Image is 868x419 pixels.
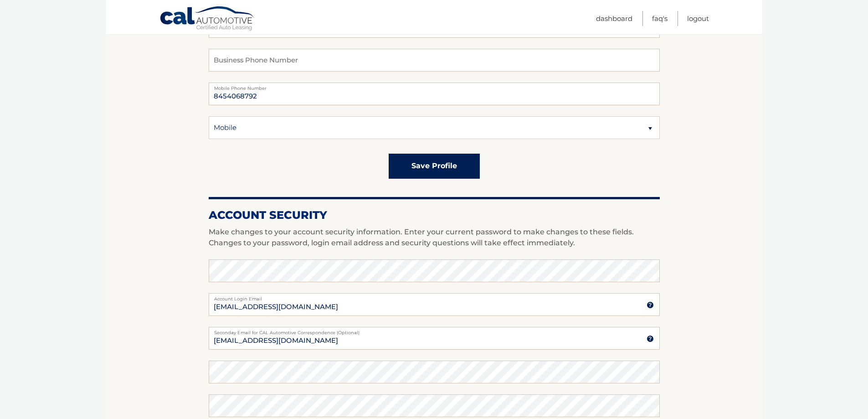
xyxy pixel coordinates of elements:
a: Logout [687,11,709,26]
input: Mobile Phone Number [209,83,660,105]
img: tooltip.svg [647,335,654,342]
label: Account Login Email [209,293,660,300]
label: Mobile Phone Number [209,83,660,90]
a: FAQ's [652,11,668,26]
h2: Account Security [209,208,660,222]
input: Business Phone Number [209,49,660,72]
a: Dashboard [596,11,632,26]
input: Seconday Email for CAL Automotive Correspondence (Optional) [209,327,660,350]
p: Make changes to your account security information. Enter your current password to make changes to... [209,227,660,248]
a: Cal Automotive [159,6,255,32]
img: tooltip.svg [647,301,654,309]
input: Account Login Email [209,293,660,316]
label: Seconday Email for CAL Automotive Correspondence (Optional) [209,327,660,334]
button: save profile [389,154,480,179]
